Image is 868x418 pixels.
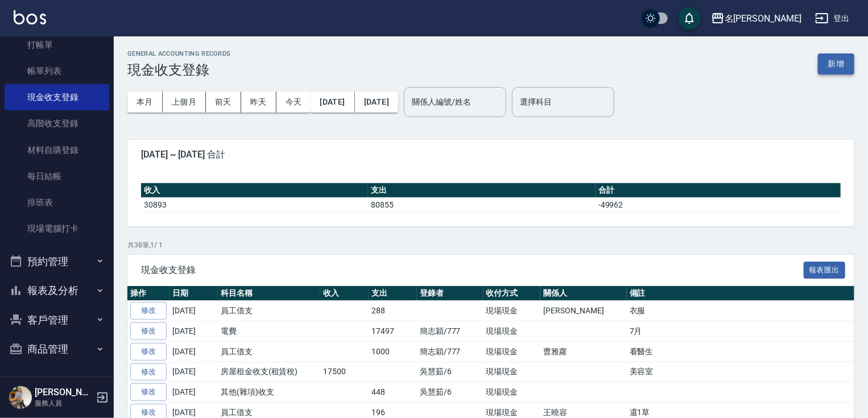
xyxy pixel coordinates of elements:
button: 新增 [818,53,854,75]
a: 帳單列表 [5,58,109,84]
h3: 現金收支登錄 [127,62,231,78]
p: 服務人員 [35,398,93,408]
a: 打帳單 [5,32,109,58]
td: [DATE] [170,341,218,362]
button: save [678,7,701,30]
td: [DATE] [170,362,218,382]
button: 名[PERSON_NAME] [706,7,806,30]
td: [DATE] [170,382,218,403]
td: [DATE] [170,301,218,321]
a: 新增 [818,58,854,69]
td: [PERSON_NAME] [540,301,626,321]
a: 修改 [130,383,167,401]
th: 收入 [320,286,369,301]
a: 報表匯出 [804,264,846,275]
button: 預約管理 [5,247,109,276]
td: 衣服 [627,301,867,321]
a: 排班表 [5,189,109,216]
a: 每日結帳 [5,163,109,189]
a: 修改 [130,363,167,381]
td: 看醫生 [627,341,867,362]
td: 員工借支 [218,341,320,362]
th: 合計 [596,183,841,198]
button: [DATE] [355,92,398,113]
img: Logo [14,10,46,24]
td: 1000 [369,341,417,362]
span: [DATE] ~ [DATE] 合計 [141,149,841,160]
th: 支出 [369,286,417,301]
button: 登出 [811,8,854,29]
td: 現場現金 [483,301,541,321]
button: 前天 [206,92,241,113]
td: 現場現金 [483,341,541,362]
button: 商品管理 [5,334,109,364]
button: 客戶管理 [5,305,109,335]
button: [DATE] [311,92,354,113]
th: 收入 [141,183,368,198]
th: 操作 [127,286,170,301]
td: 現場現金 [483,321,541,342]
td: 現場現金 [483,382,541,403]
th: 支出 [368,183,595,198]
a: 修改 [130,322,167,340]
a: 現金收支登錄 [5,84,109,110]
td: 吳慧茹/6 [417,382,483,403]
td: 17497 [369,321,417,342]
td: 美容室 [627,362,867,382]
span: 現金收支登錄 [141,264,804,276]
th: 登錄者 [417,286,483,301]
td: 其他(雜項)收支 [218,382,320,403]
a: 修改 [130,302,167,320]
th: 備註 [627,286,867,301]
td: 288 [369,301,417,321]
button: 昨天 [241,92,276,113]
button: 本月 [127,92,163,113]
td: -49962 [596,197,841,212]
a: 材料自購登錄 [5,137,109,163]
td: 30893 [141,197,368,212]
td: 448 [369,382,417,403]
td: 吳慧茹/6 [417,362,483,382]
a: 現場電腦打卡 [5,216,109,242]
th: 關係人 [540,286,626,301]
th: 科目名稱 [218,286,320,301]
td: 電費 [218,321,320,342]
td: 80855 [368,197,595,212]
th: 收付方式 [483,286,541,301]
a: 高階收支登錄 [5,110,109,136]
p: 共 38 筆, 1 / 1 [127,240,854,250]
td: 房屋租金收支(租賃稅) [218,362,320,382]
a: 修改 [130,343,167,361]
button: 上個月 [163,92,206,113]
div: 名[PERSON_NAME] [725,11,801,26]
td: 現場現金 [483,362,541,382]
button: 報表及分析 [5,276,109,305]
td: 簡志穎/777 [417,321,483,342]
button: 報表匯出 [804,262,846,279]
th: 日期 [170,286,218,301]
h2: GENERAL ACCOUNTING RECORDS [127,50,231,57]
td: 17500 [320,362,369,382]
button: 今天 [276,92,311,113]
td: 員工借支 [218,301,320,321]
td: 簡志穎/777 [417,341,483,362]
td: 7月 [627,321,867,342]
img: Person [9,386,32,409]
td: [DATE] [170,321,218,342]
h5: [PERSON_NAME] [35,387,93,398]
td: 曹雅蘿 [540,341,626,362]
